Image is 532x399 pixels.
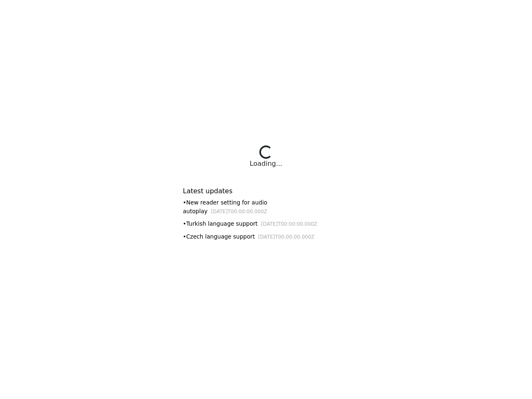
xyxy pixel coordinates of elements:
small: [DATE]T00:00:00.000Z [258,234,315,240]
h6: Latest updates [183,187,349,195]
div: • Czech language support [183,232,349,241]
div: • Turkish language support [183,219,349,228]
div: • New reader setting for audio autoplay [183,198,349,215]
div: Loading... [250,159,282,169]
small: [DATE]T00:00:00.000Z [211,209,267,214]
small: [DATE]T00:00:00.000Z [261,221,318,227]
